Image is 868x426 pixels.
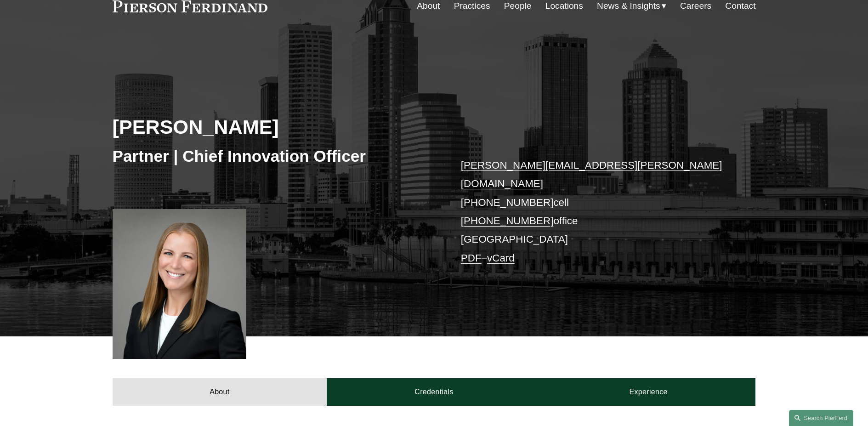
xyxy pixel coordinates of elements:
h2: [PERSON_NAME] [113,115,434,139]
h3: Partner | Chief Innovation Officer [113,146,434,166]
a: About [113,378,327,406]
a: vCard [487,252,515,264]
a: Search this site [789,410,853,426]
a: [PERSON_NAME][EMAIL_ADDRESS][PERSON_NAME][DOMAIN_NAME] [461,159,722,189]
a: [PHONE_NUMBER] [461,215,554,227]
a: Experience [541,378,756,406]
a: PDF [461,252,482,264]
a: Credentials [327,378,541,406]
p: cell office [GEOGRAPHIC_DATA] – [461,156,729,267]
a: [PHONE_NUMBER] [461,197,554,208]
